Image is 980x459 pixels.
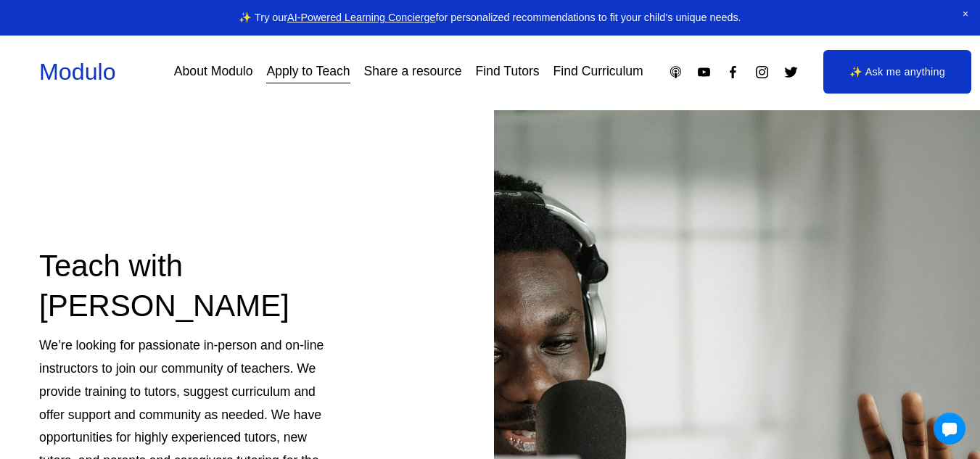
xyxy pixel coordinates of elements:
[266,59,350,85] a: Apply to Teach
[174,59,253,85] a: About Modulo
[39,247,334,326] h2: Teach with [PERSON_NAME]
[754,65,770,80] a: Instagram
[668,65,683,80] a: Apple Podcasts
[287,12,435,23] a: AI-Powered Learning Concierge
[823,50,971,94] a: ✨ Ask me anything
[696,65,712,80] a: YouTube
[39,59,116,85] a: Modulo
[783,65,799,80] a: Twitter
[553,59,643,85] a: Find Curriculum
[725,65,741,80] a: Facebook
[476,59,540,85] a: Find Tutors
[364,59,462,85] a: Share a resource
